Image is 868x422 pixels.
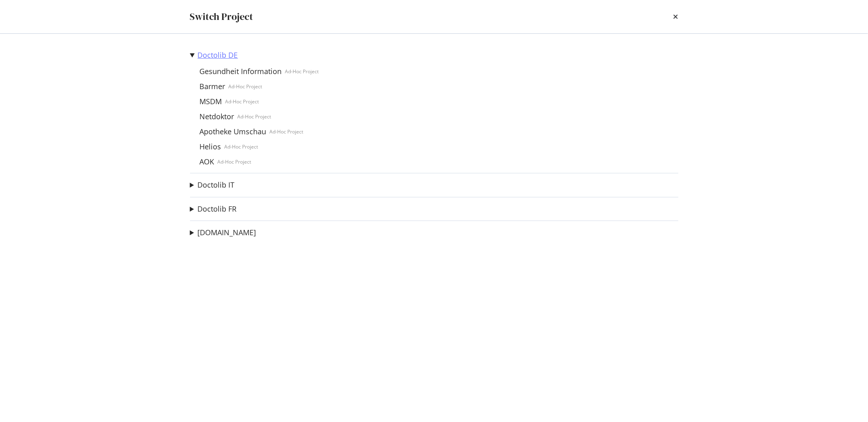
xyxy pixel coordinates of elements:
[190,227,256,238] summary: [DOMAIN_NAME]
[197,82,229,91] a: Barmer
[225,143,258,150] div: Ad-Hoc Project
[198,228,256,237] a: [DOMAIN_NAME]
[198,51,238,59] a: Doctolib DE
[229,83,262,90] div: Ad-Hoc Project
[225,98,259,105] div: Ad-Hoc Project
[673,10,678,24] div: times
[190,204,237,214] summary: Doctolib FR
[270,128,304,135] div: Ad-Hoc Project
[218,158,251,165] div: Ad-Hoc Project
[197,97,225,106] a: MSDM
[238,113,271,120] div: Ad-Hoc Project
[198,205,237,213] a: Doctolib FR
[197,142,225,151] a: Helios
[190,50,319,61] summary: Doctolib DE
[285,68,319,75] div: Ad-Hoc Project
[197,112,238,121] a: Netdoktor
[197,127,270,136] a: Apotheke Umschau
[198,181,235,189] a: Doctolib IT
[190,10,254,24] div: Switch Project
[190,180,235,190] summary: Doctolib IT
[197,67,285,76] a: Gesundheit Information
[197,157,218,166] a: AOK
